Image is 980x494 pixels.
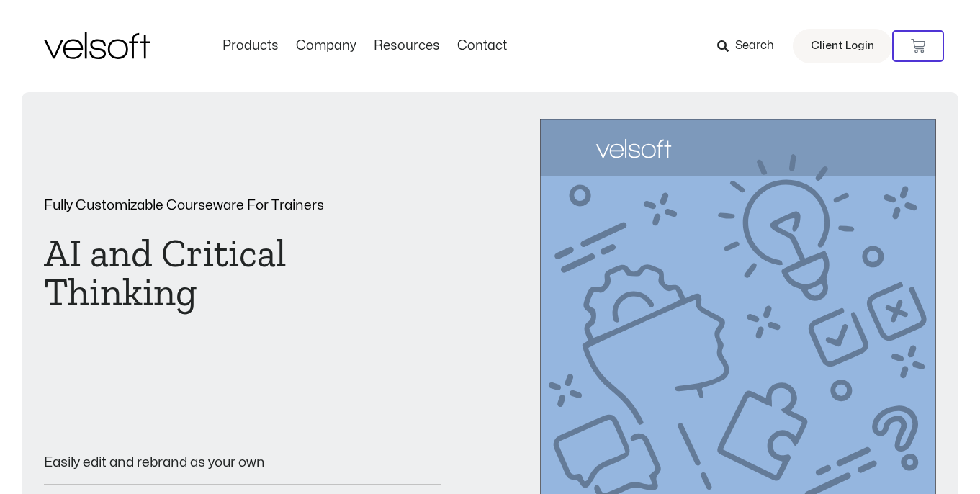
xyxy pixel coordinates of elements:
a: Search [717,34,784,58]
span: Search [735,37,774,55]
a: CompanyMenu Toggle [287,38,365,54]
nav: Menu [214,38,516,54]
h1: AI and Critical Thinking [44,234,441,312]
p: Easily edit and rebrand as your own [44,456,441,470]
a: ProductsMenu Toggle [214,38,287,54]
span: Client Login [811,37,874,55]
a: ResourcesMenu Toggle [365,38,449,54]
a: Client Login [793,29,892,63]
img: Velsoft Training Materials [44,32,150,59]
a: ContactMenu Toggle [449,38,516,54]
p: Fully Customizable Courseware For Trainers [44,199,441,212]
